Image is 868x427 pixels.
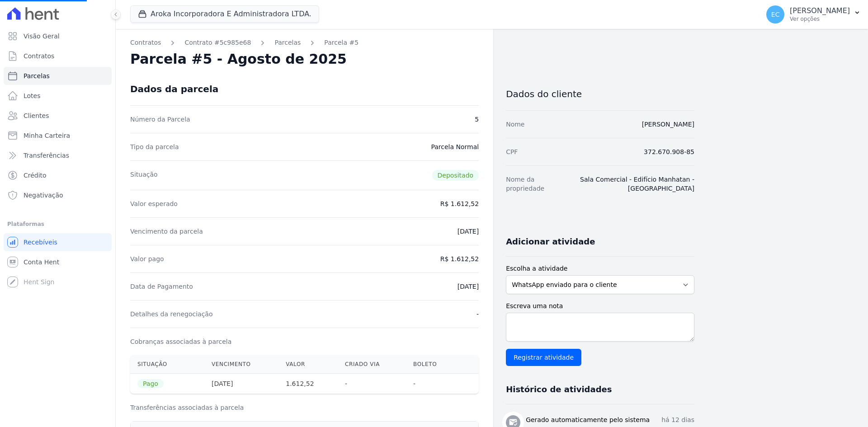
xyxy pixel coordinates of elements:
[642,121,694,128] a: [PERSON_NAME]
[278,355,338,374] th: Valor
[458,227,479,236] dd: [DATE]
[432,170,479,181] span: Depositado
[4,67,112,85] a: Parcelas
[4,253,112,271] a: Conta Hent
[790,15,850,23] p: Ver opções
[130,142,179,151] dt: Tipo da parcela
[759,2,868,27] button: EC [PERSON_NAME] Ver opções
[506,264,694,273] label: Escolha a atividade
[130,199,178,208] dt: Valor esperado
[130,84,218,94] div: Dados da parcela
[130,337,231,346] dt: Cobranças associadas à parcela
[440,199,479,208] dd: R$ 1.612,52
[24,32,60,41] span: Visão Geral
[563,175,694,193] dd: Sala Comercial - Edifício Manhatan - [GEOGRAPHIC_DATA]
[130,51,347,67] h2: Parcela #5 - Agosto de 2025
[24,131,70,140] span: Minha Carteira
[130,115,190,124] dt: Número da Parcela
[458,282,479,291] dd: [DATE]
[130,355,204,374] th: Situação
[506,89,694,99] h3: Dados do cliente
[24,258,59,267] span: Conta Hent
[324,38,359,47] a: Parcela #5
[130,227,203,236] dt: Vencimento da parcela
[338,355,406,374] th: Criado via
[4,233,112,251] a: Recebíveis
[184,38,251,47] a: Contrato #5c985e68
[644,147,694,156] dd: 372.670.908-85
[406,355,459,374] th: Boleto
[4,47,112,65] a: Contratos
[506,147,518,156] dt: CPF
[204,374,278,394] th: [DATE]
[130,254,164,263] dt: Valor pago
[24,191,63,200] span: Negativação
[130,170,158,181] dt: Situação
[4,87,112,105] a: Lotes
[130,310,213,319] dt: Detalhes da renegociação
[137,379,164,388] span: Pago
[4,107,112,125] a: Clientes
[204,355,278,374] th: Vencimento
[130,38,479,47] nav: Breadcrumb
[278,374,338,394] th: 1.612,52
[790,6,850,15] p: [PERSON_NAME]
[440,254,479,263] dd: R$ 1.612,52
[4,127,112,145] a: Minha Carteira
[506,120,524,129] dt: Nome
[506,301,694,311] label: Escreva uma nota
[24,171,47,180] span: Crédito
[338,374,406,394] th: -
[506,236,595,247] h3: Adicionar atividade
[7,219,108,230] div: Plataformas
[24,52,54,61] span: Contratos
[24,111,49,120] span: Clientes
[526,415,650,425] h3: Gerado automaticamente pelo sistema
[4,27,112,45] a: Visão Geral
[24,91,41,100] span: Lotes
[771,11,780,18] span: EC
[130,5,319,23] button: Aroka Incorporadora E Administradora LTDA.
[431,142,479,151] dd: Parcela Normal
[130,282,193,291] dt: Data de Pagamento
[4,186,112,204] a: Negativação
[661,415,694,425] p: há 12 dias
[24,71,50,80] span: Parcelas
[475,115,479,124] dd: 5
[274,38,301,47] a: Parcelas
[4,146,112,164] a: Transferências
[130,403,479,412] h3: Transferências associadas à parcela
[4,166,112,184] a: Crédito
[506,384,612,395] h3: Histórico de atividades
[406,374,459,394] th: -
[476,310,479,319] dd: -
[24,238,57,247] span: Recebíveis
[506,175,556,193] dt: Nome da propriedade
[130,38,161,47] a: Contratos
[24,151,69,160] span: Transferências
[506,349,581,366] input: Registrar atividade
